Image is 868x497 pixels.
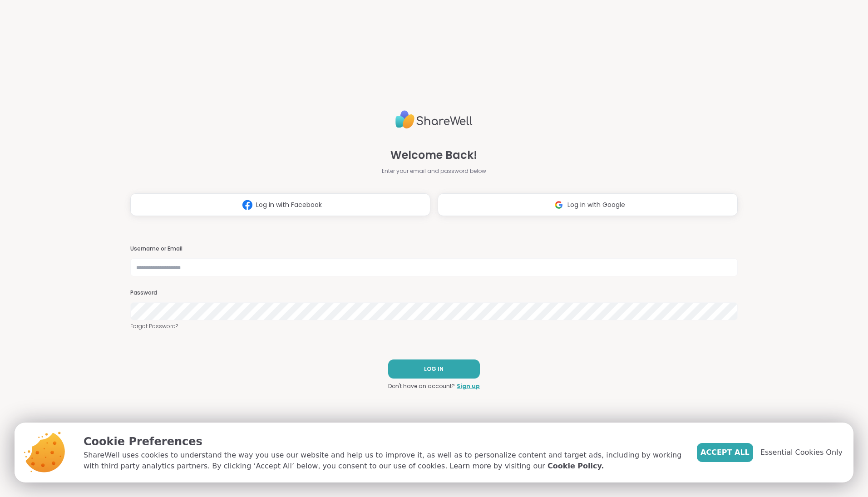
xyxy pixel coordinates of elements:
[256,200,322,210] span: Log in with Facebook
[760,447,843,458] span: Essential Cookies Only
[388,359,480,379] button: LOG IN
[457,382,480,390] a: Sign up
[382,167,486,175] span: Enter your email and password below
[84,450,682,472] p: ShareWell uses cookies to understand the way you use our website and help us to improve it, as we...
[395,107,473,133] img: ShareWell Logo
[424,365,444,373] span: LOG IN
[130,245,738,253] h3: Username or Email
[130,193,430,216] button: Log in with Facebook
[388,382,455,390] span: Don't have an account?
[390,147,477,163] span: Welcome Back!
[547,461,604,472] a: Cookie Policy.
[550,197,567,213] img: ShareWell Logomark
[239,197,256,213] img: ShareWell Logomark
[84,433,682,450] p: Cookie Preferences
[567,200,625,210] span: Log in with Google
[130,289,738,297] h3: Password
[130,322,738,330] a: Forgot Password?
[700,447,750,458] span: Accept All
[697,443,753,462] button: Accept All
[438,193,738,216] button: Log in with Google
